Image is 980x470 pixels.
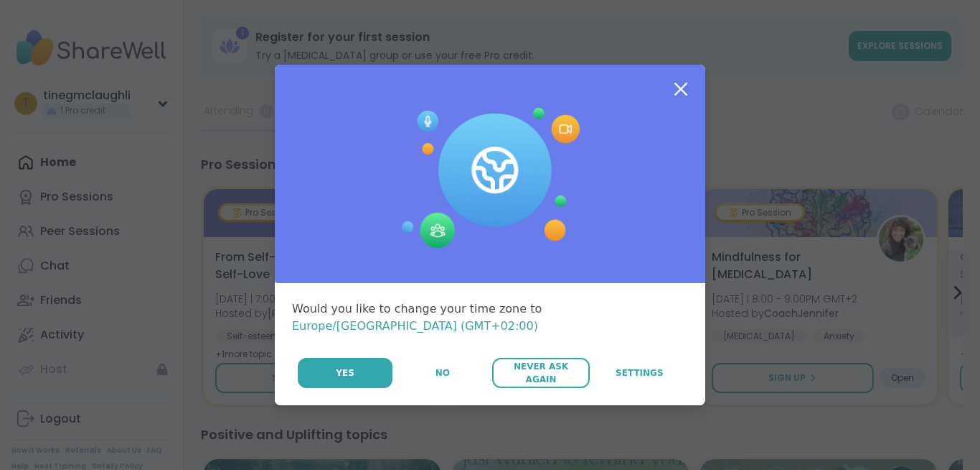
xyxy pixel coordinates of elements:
[499,360,582,386] span: Never Ask Again
[336,367,354,379] span: Yes
[298,358,392,388] button: Yes
[616,367,664,379] span: Settings
[292,319,538,333] span: Europe/[GEOGRAPHIC_DATA] (GMT+02:00)
[292,300,688,335] div: Would you like to change your time zone to
[400,108,580,249] img: Session Experience
[435,367,450,379] span: No
[394,358,491,388] button: No
[492,358,589,388] button: Never Ask Again
[591,358,688,388] a: Settings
